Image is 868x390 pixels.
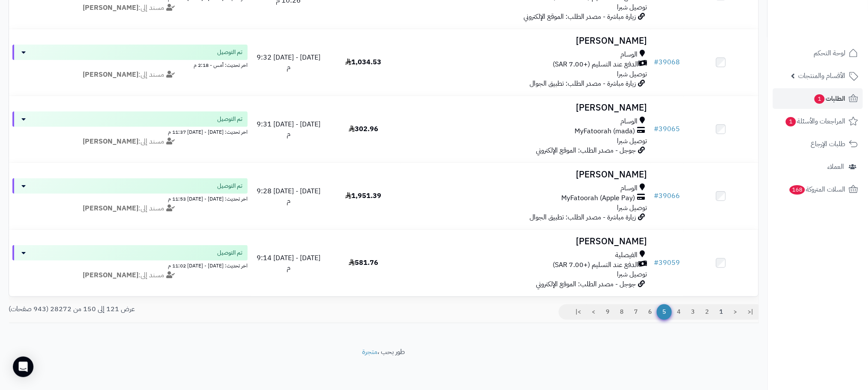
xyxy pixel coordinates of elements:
[654,258,680,268] a: #39059
[362,347,378,357] a: متجرة
[810,19,860,37] img: logo-2.png
[586,304,601,320] a: >
[620,50,638,60] span: الوسام
[600,304,615,320] a: 9
[536,279,636,289] span: جوجل - مصدر الطلب: الموقع الإلكتروني
[685,304,700,320] a: 3
[617,203,647,213] span: توصيل شبرا
[814,47,845,59] span: لوحة التحكم
[217,249,242,257] span: تم التوصيل
[575,126,635,136] span: MyFatoorah (mada)
[620,183,638,193] span: الوسام
[553,260,638,270] span: الدفع عند التسليم (+7.00 SAR)
[786,117,796,127] span: 1
[700,304,714,320] a: 2
[617,69,647,79] span: توصيل شبرا
[217,115,242,123] span: تم التوصيل
[530,212,636,222] span: زيارة مباشرة - مصدر الطلب: تطبيق الجوال
[620,117,638,126] span: الوسام
[404,103,647,113] h3: [PERSON_NAME]
[814,94,825,104] span: 1
[654,258,658,268] span: #
[6,70,254,80] div: مسند إلى:
[773,179,863,200] a: السلات المتروكة168
[785,115,845,127] span: المراجعات والأسئلة
[83,3,138,13] strong: [PERSON_NAME]
[257,186,320,206] span: [DATE] - [DATE] 9:28 م
[617,269,647,279] span: توصيل شبرا
[654,191,680,201] a: #39066
[345,191,381,201] span: 1,951.39
[657,304,672,320] span: 5
[617,2,647,12] span: توصيل شبرا
[83,270,138,280] strong: [PERSON_NAME]
[2,304,384,314] div: عرض 121 إلى 150 من 28272 (943 صفحات)
[12,194,248,203] div: اخر تحديث: [DATE] - [DATE] 11:53 م
[814,93,845,105] span: الطلبات
[654,57,680,67] a: #39068
[257,52,320,72] span: [DATE] - [DATE] 9:32 م
[773,134,863,154] a: طلبات الإرجاع
[12,261,248,270] div: اخر تحديث: [DATE] - [DATE] 11:02 م
[773,111,863,132] a: المراجعات والأسئلة1
[671,304,686,320] a: 4
[404,170,647,180] h3: [PERSON_NAME]
[524,12,636,22] span: زيارة مباشرة - مصدر الطلب: الموقع الإلكتروني
[83,136,138,147] strong: [PERSON_NAME]
[13,357,33,377] div: Open Intercom Messenger
[615,250,638,260] span: الفيصلية
[6,270,254,280] div: مسند إلى:
[617,136,647,146] span: توصيل شبرا
[773,156,863,177] a: العملاء
[6,137,254,147] div: مسند إلى:
[654,124,658,134] span: #
[6,204,254,213] div: مسند إلى:
[811,138,845,150] span: طلبات الإرجاع
[561,193,635,203] span: MyFatoorah (Apple Pay)
[714,304,728,320] a: 1
[570,304,587,320] a: >|
[404,36,647,46] h3: [PERSON_NAME]
[536,145,636,156] span: جوجل - مصدر الطلب: الموقع الإلكتروني
[12,60,248,69] div: اخر تحديث: أمس - 2:18 م
[83,69,138,80] strong: [PERSON_NAME]
[257,119,320,139] span: [DATE] - [DATE] 9:31 م
[614,304,629,320] a: 8
[773,88,863,109] a: الطلبات1
[654,57,658,67] span: #
[789,183,845,195] span: السلات المتروكة
[83,203,138,213] strong: [PERSON_NAME]
[345,57,381,67] span: 1,034.53
[530,78,636,89] span: زيارة مباشرة - مصدر الطلب: تطبيق الجوال
[12,127,248,136] div: اخر تحديث: [DATE] - [DATE] 11:37 م
[217,182,242,190] span: تم التوصيل
[349,258,378,268] span: 581.76
[404,237,647,246] h3: [PERSON_NAME]
[6,3,254,13] div: مسند إلى:
[742,304,759,320] a: |<
[629,304,643,320] a: 7
[654,124,680,134] a: #39065
[553,60,638,69] span: الدفع عند التسليم (+7.00 SAR)
[654,191,658,201] span: #
[789,185,805,195] span: 168
[728,304,742,320] a: <
[217,48,242,57] span: تم التوصيل
[257,253,320,273] span: [DATE] - [DATE] 9:14 م
[773,43,863,63] a: لوحة التحكم
[827,161,844,173] span: العملاء
[798,70,845,82] span: الأقسام والمنتجات
[643,304,657,320] a: 6
[349,124,378,134] span: 302.96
